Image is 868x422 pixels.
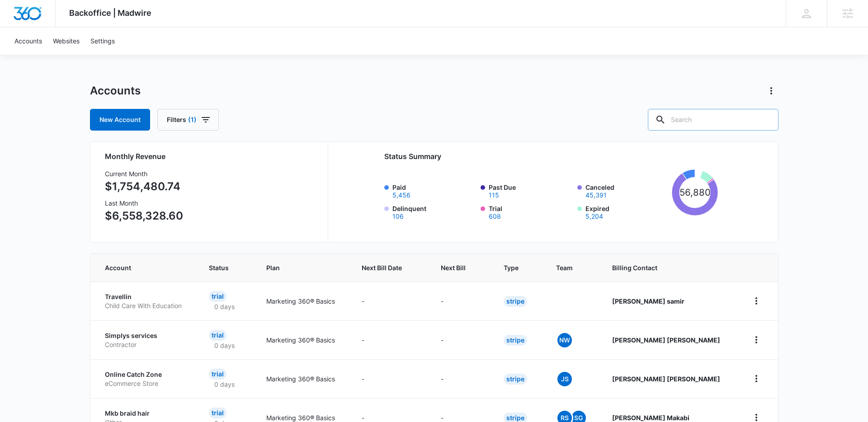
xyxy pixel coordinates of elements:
p: Marketing 360® Basics [266,296,340,306]
h2: Monthly Revenue [105,151,317,162]
span: NW [557,333,572,347]
button: Past Due [489,192,499,198]
label: Delinquent [392,204,476,220]
p: Child Care With Education [105,301,187,310]
div: Stripe [504,335,527,346]
a: TravellinChild Care With Education [105,292,187,310]
div: Trial [209,369,226,380]
label: Expired [585,204,669,220]
h2: Status Summary [384,151,718,162]
input: Search [648,109,778,131]
p: $6,558,328.60 [105,208,183,224]
td: - [430,359,493,398]
p: 0 days [209,380,240,389]
p: $1,754,480.74 [105,178,183,195]
button: home [749,371,764,386]
strong: [PERSON_NAME] [PERSON_NAME] [612,336,720,344]
td: - [430,281,493,320]
span: (1) [188,117,197,123]
a: New Account [90,109,150,131]
strong: [PERSON_NAME] [PERSON_NAME] [612,375,720,383]
h3: Last Month [105,198,183,208]
button: home [749,294,764,308]
span: JS [557,372,572,386]
h3: Current Month [105,169,183,178]
a: Accounts [9,27,47,55]
span: Type [504,263,521,272]
div: Stripe [504,296,527,307]
a: Online Catch ZoneeCommerce Store [105,370,187,388]
span: Next Bill Date [362,263,406,272]
span: Next Bill [441,263,469,272]
p: Mkb braid hair [105,409,187,418]
p: Simplys services [105,331,187,340]
p: Marketing 360® Basics [266,374,340,384]
div: Trial [209,291,226,302]
a: Websites [47,27,85,55]
strong: [PERSON_NAME] samir [612,297,684,305]
tspan: 56,880 [679,187,711,198]
button: home [749,333,764,347]
span: Status [209,263,232,272]
button: Actions [764,84,778,98]
p: Contractor [105,340,187,349]
label: Past Due [489,183,572,198]
button: Paid [392,192,410,198]
label: Canceled [585,183,669,198]
a: Settings [85,27,120,55]
p: Online Catch Zone [105,370,187,379]
button: Delinquent [392,213,404,220]
td: - [430,320,493,359]
strong: [PERSON_NAME] Makabi [612,414,689,422]
button: Trial [489,213,501,220]
a: Simplys servicesContractor [105,331,187,349]
td: - [351,320,430,359]
span: Account [105,263,174,272]
td: - [351,359,430,398]
div: Trial [209,330,226,341]
td: - [351,281,430,320]
span: Plan [266,263,340,272]
p: 0 days [209,302,240,311]
p: 0 days [209,341,240,350]
p: Marketing 360® Basics [266,335,340,345]
button: Filters(1) [157,109,219,131]
button: Expired [585,213,603,220]
span: Billing Contact [612,263,727,272]
p: eCommerce Store [105,379,187,388]
button: Canceled [585,192,607,198]
span: Team [556,263,577,272]
h1: Accounts [90,84,141,98]
span: Backoffice | Madwire [69,8,151,18]
p: Travellin [105,292,187,301]
label: Trial [489,204,572,220]
div: Stripe [504,374,527,384]
div: Trial [209,408,226,418]
label: Paid [392,183,476,198]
